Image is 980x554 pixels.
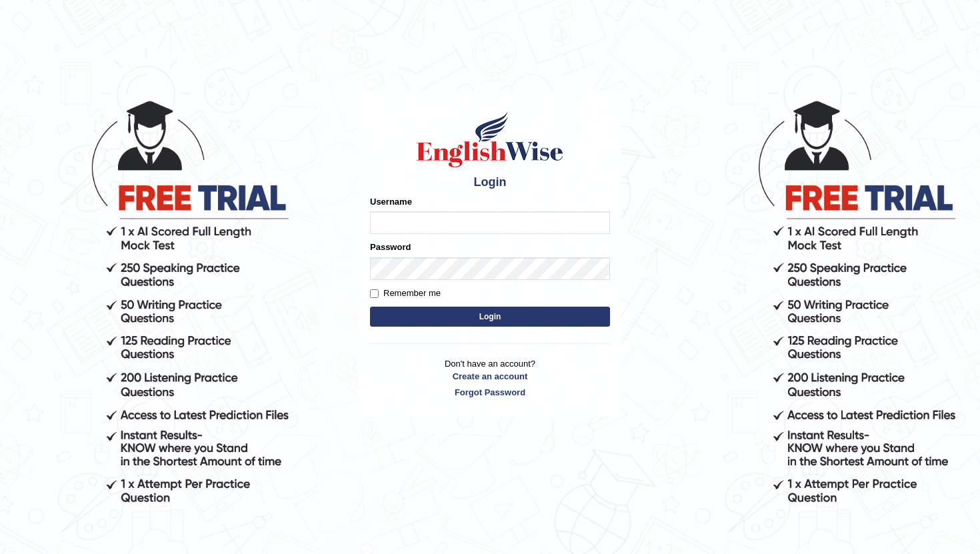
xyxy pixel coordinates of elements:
button: Login [370,307,610,327]
label: Username [370,195,412,208]
p: Don't have an account? [370,357,610,399]
img: Logo of English Wise sign in for intelligent practice with AI [414,109,566,169]
label: Remember me [370,287,441,300]
h4: Login [370,176,610,189]
a: Create an account [370,370,610,383]
input: Remember me [370,289,379,298]
label: Password [370,241,411,253]
a: Forgot Password [370,386,610,399]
